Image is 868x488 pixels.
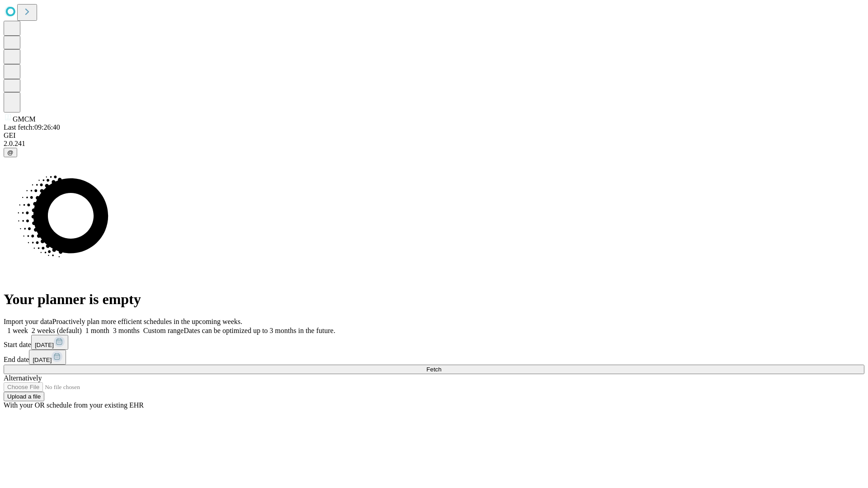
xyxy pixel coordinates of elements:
[4,148,17,157] button: @
[4,401,144,409] span: With your OR schedule from your existing EHR
[4,318,52,325] span: Import your data
[32,327,82,334] span: 2 weeks (default)
[7,327,28,334] span: 1 week
[52,318,242,325] span: Proactively plan more efficient schedules in the upcoming weeks.
[4,365,864,374] button: Fetch
[4,392,44,401] button: Upload a file
[4,374,42,382] span: Alternatively
[4,131,864,140] div: GEI
[7,149,14,156] span: @
[31,335,68,350] button: [DATE]
[29,350,66,365] button: [DATE]
[33,357,52,363] span: [DATE]
[4,291,864,308] h1: Your planner is empty
[85,327,109,334] span: 1 month
[426,366,441,373] span: Fetch
[143,327,184,334] span: Custom range
[4,140,864,148] div: 2.0.241
[4,123,60,131] span: Last fetch: 09:26:40
[13,115,36,123] span: GMCM
[113,327,140,334] span: 3 months
[35,342,54,348] span: [DATE]
[4,350,864,365] div: End date
[4,335,864,350] div: Start date
[184,327,335,334] span: Dates can be optimized up to 3 months in the future.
